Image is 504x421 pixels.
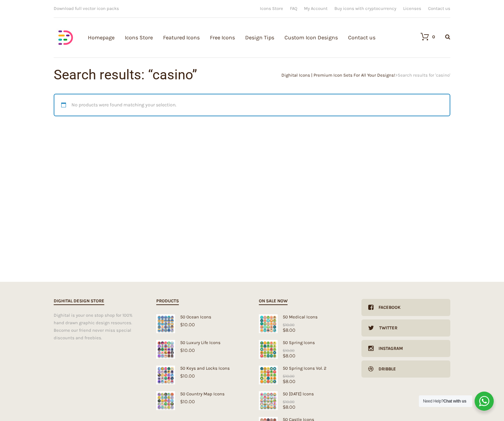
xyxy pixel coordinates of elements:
[156,391,245,404] a: 50 Country Map Icons$10.00
[156,366,245,371] div: 50 Keys and Locks Icons
[304,6,328,11] a: My Account
[283,404,286,410] span: $
[283,323,285,327] span: $
[180,373,195,379] bdi: 10.00
[428,6,450,11] a: Contact us
[259,366,348,371] div: 50 Spring Icons Vol. 2
[403,6,421,11] a: Licenses
[283,379,286,384] span: $
[361,299,450,316] a: Facebook
[259,297,288,305] h2: On sale now
[180,347,195,353] bdi: 10.00
[180,347,183,353] span: $
[443,399,466,404] strong: Chat with us
[156,366,245,379] a: 50 Keys and Locks Icons$10.00
[156,340,245,353] a: 50 Luxury Life Icons$10.00
[283,353,286,358] span: $
[398,73,450,78] span: Search results for 'casino'
[259,314,348,319] div: 50 Medical Icons
[283,323,294,327] bdi: 10.00
[180,322,183,327] span: $
[156,391,245,396] div: 50 Country Map Icons
[54,6,119,11] span: Download full vector icon packs
[54,94,450,116] div: No products were found matching your selection.
[283,374,294,379] bdi: 10.00
[283,353,295,358] bdi: 8.00
[156,314,245,319] div: 50 Ocean Icons
[373,299,401,316] div: Facebook
[283,399,285,404] span: $
[252,73,450,77] div: >
[259,340,348,358] a: Spring Icons50 Spring Icons$8.00
[259,340,348,345] div: 50 Spring Icons
[361,340,450,357] a: Instagram
[259,340,278,359] img: Spring Icons
[259,314,348,333] a: Medical Icons50 Medical Icons$8.00
[259,391,348,396] div: 50 [DATE] Icons
[432,35,435,39] div: 0
[374,319,397,337] div: Twitter
[283,374,285,379] span: $
[423,399,466,404] span: Need Help?
[156,340,245,345] div: 50 Luxury Life Icons
[334,6,396,11] a: Buy icons with cryptocurrency
[259,314,278,333] img: Medical Icons
[54,68,252,82] h1: Search results: “casino”
[180,322,195,327] bdi: 10.00
[283,399,294,404] bdi: 10.00
[283,327,295,333] bdi: 8.00
[283,348,285,353] span: $
[414,32,435,41] a: 0
[180,399,195,404] bdi: 10.00
[283,379,295,384] bdi: 8.00
[180,399,183,404] span: $
[283,348,294,353] bdi: 10.00
[259,366,278,384] img: Spring Icons
[180,373,183,379] span: $
[54,312,143,342] div: Dighital is your one stop shop for 100% hand drawn graphic design resources. Become our friend ne...
[283,327,286,333] span: $
[290,6,297,11] a: FAQ
[156,297,179,305] h2: Products
[259,391,348,410] a: Easter Icons50 [DATE] Icons$8.00
[259,366,348,384] a: Spring Icons50 Spring Icons Vol. 2$8.00
[259,391,278,410] img: Easter Icons
[281,73,395,78] a: Dighital Icons | Premium Icon Sets For All Your Designs!
[373,360,396,378] div: Dribble
[54,297,104,305] h2: Dighital Design Store
[156,314,245,327] a: 50 Ocean Icons$10.00
[373,340,403,357] div: Instagram
[361,319,450,337] a: Twitter
[283,404,295,410] bdi: 8.00
[260,6,283,11] a: Icons Store
[361,360,450,378] a: Dribble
